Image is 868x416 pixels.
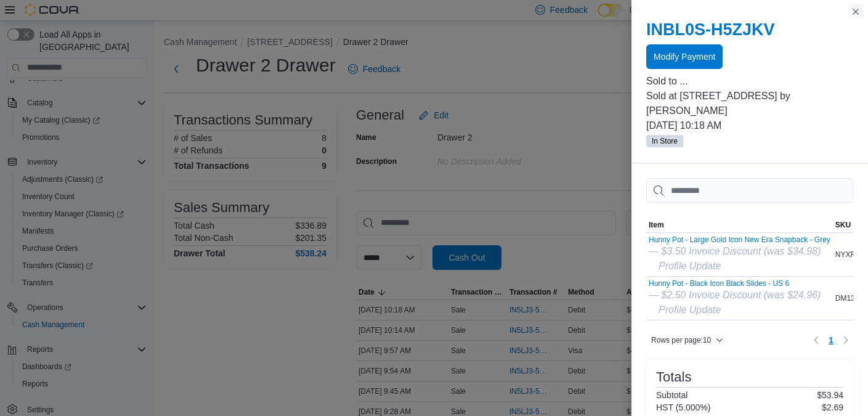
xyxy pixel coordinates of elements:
[649,220,664,230] span: Item
[835,220,851,230] span: SKU
[848,4,863,19] button: Close this dialog
[809,330,853,350] nav: Pagination for table: MemoryTable from EuiInMemoryTable
[654,51,715,63] span: Modify Payment
[649,235,830,244] button: Hunny Pot - Large Gold Icon New Era Snapback - Grey
[656,402,710,412] h6: HST (5.000%)
[817,390,843,400] p: $53.94
[656,390,688,400] h6: Subtotal
[659,304,721,315] i: Profile Update
[646,218,833,232] button: Item
[822,402,843,412] p: $2.69
[649,288,821,303] div: — $2.50 Invoice Discount (was $24.96)
[838,333,853,348] button: Next page
[809,333,824,348] button: Previous page
[646,178,853,203] input: This is a search bar. As you type, the results lower in the page will automatically filter.
[649,244,830,259] div: — $3.50 Invoice Discount (was $34.98)
[656,370,691,385] h3: Totals
[646,44,723,69] button: Modify Payment
[646,20,853,39] h2: INBL0S-H5ZJKV
[646,89,853,118] p: Sold at [STREET_ADDRESS] by [PERSON_NAME]
[824,330,838,350] ul: Pagination for table: MemoryTable from EuiInMemoryTable
[659,261,721,271] i: Profile Update
[646,118,853,133] p: [DATE] 10:18 AM
[651,335,711,345] span: Rows per page : 10
[829,334,834,346] span: 1
[646,333,728,348] button: Rows per page:10
[646,74,853,89] p: Sold to ...
[649,279,821,288] button: Hunny Pot - Black Icon Black Slides - US 6
[646,135,683,147] span: In Store
[824,330,838,350] button: Page 1 of 1
[652,136,678,147] span: In Store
